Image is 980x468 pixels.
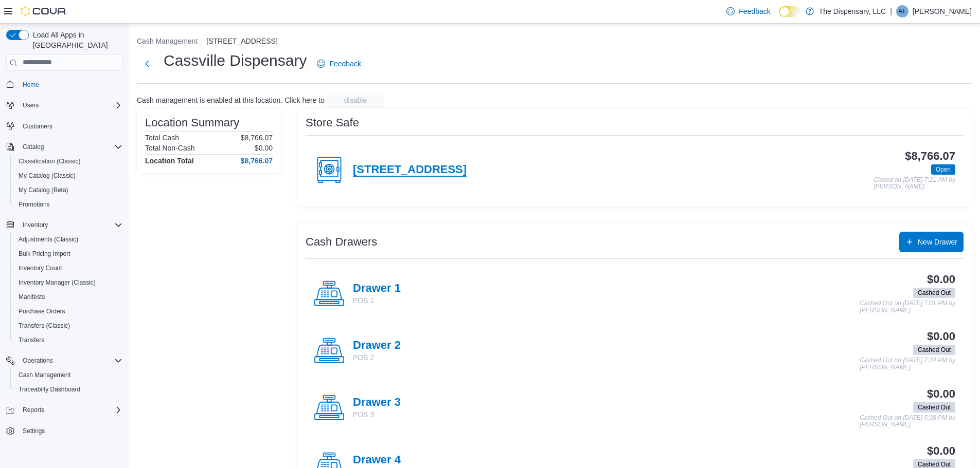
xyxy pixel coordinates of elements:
[14,383,84,396] a: Traceabilty Dashboard
[905,150,955,162] h3: $8,766.07
[19,99,122,111] span: Users
[19,141,122,153] span: Catalog
[137,53,157,74] button: Next
[23,221,48,229] span: Inventory
[779,17,779,17] span: Dark Mode
[913,5,972,17] p: [PERSON_NAME]
[23,143,44,151] span: Catalog
[137,37,198,45] button: Cash Management
[306,117,359,129] h3: Store Safe
[19,404,48,416] button: Reports
[927,330,955,343] h3: $0.00
[19,354,57,367] button: Operations
[23,81,39,89] span: Home
[890,5,892,17] p: |
[722,1,774,22] a: Feedback
[19,79,43,91] a: Home
[14,305,69,317] a: Purchase Orders
[145,144,195,152] h6: Total Non-Cash
[23,406,44,414] span: Reports
[913,402,955,413] span: Cashed Out
[344,95,367,105] span: disable
[14,291,122,303] span: Manifests
[779,6,800,17] input: Dark Mode
[19,141,48,153] button: Catalog
[10,368,127,382] button: Cash Management
[14,320,122,332] span: Transfers (Classic)
[918,403,951,412] span: Cashed Out
[241,157,273,165] h4: $8,766.07
[14,262,66,274] a: Inventory Count
[14,170,80,182] a: My Catalog (Classic)
[918,288,951,297] span: Cashed Out
[14,198,122,211] span: Promotions
[19,336,44,344] span: Transfers
[19,172,76,180] span: My Catalog (Classic)
[14,383,122,396] span: Traceabilty Dashboard
[14,248,122,260] span: Bulk Pricing Import
[353,339,401,352] h4: Drawer 2
[19,99,43,111] button: Users
[353,396,401,409] h4: Drawer 3
[14,198,54,211] a: Promotions
[255,144,273,152] p: $0.00
[329,59,361,69] span: Feedback
[2,353,127,368] button: Operations
[19,120,122,133] span: Customers
[10,290,127,304] button: Manifests
[819,5,886,17] p: The Dispensary, LLC
[14,248,75,260] a: Bulk Pricing Import
[918,237,957,247] span: New Drawer
[918,345,951,354] span: Cashed Out
[14,369,122,381] span: Cash Management
[14,184,122,196] span: My Catalog (Beta)
[860,357,955,371] p: Cashed Out on [DATE] 7:04 PM by [PERSON_NAME]
[2,423,127,438] button: Settings
[19,186,68,194] span: My Catalog (Beta)
[10,247,127,261] button: Bulk Pricing Import
[14,155,85,167] a: Classification (Classic)
[19,371,70,379] span: Cash Management
[14,369,75,381] a: Cash Management
[14,276,100,289] a: Inventory Manager (Classic)
[313,53,365,74] a: Feedback
[353,295,401,306] p: POS 1
[2,119,127,134] button: Customers
[14,262,122,274] span: Inventory Count
[10,154,127,169] button: Classification (Classic)
[164,50,307,71] h1: Cassville Dispensary
[927,445,955,457] h3: $0.00
[23,101,39,109] span: Users
[29,30,122,50] span: Load All Apps in [GEOGRAPHIC_DATA]
[353,409,401,420] p: POS 3
[19,293,45,301] span: Manifests
[931,164,955,175] span: Open
[19,157,81,165] span: Classification (Classic)
[19,425,49,437] a: Settings
[898,5,906,17] span: AF
[2,140,127,154] button: Catalog
[936,165,951,174] span: Open
[137,36,972,48] nav: An example of EuiBreadcrumbs
[19,424,122,437] span: Settings
[10,319,127,333] button: Transfers (Classic)
[353,454,401,467] h4: Drawer 4
[19,219,52,231] button: Inventory
[145,134,179,142] h6: Total Cash
[860,415,955,428] p: Cashed Out on [DATE] 5:38 PM by [PERSON_NAME]
[23,357,53,365] span: Operations
[14,276,122,289] span: Inventory Manager (Classic)
[874,177,955,191] p: Closed on [DATE] 7:21 AM by [PERSON_NAME]
[739,6,770,16] span: Feedback
[10,304,127,319] button: Purchase Orders
[6,73,122,465] nav: Complex example
[353,352,401,363] p: POS 2
[19,404,122,416] span: Reports
[19,278,96,287] span: Inventory Manager (Classic)
[899,232,964,252] button: New Drawer
[19,322,70,330] span: Transfers (Classic)
[19,250,70,258] span: Bulk Pricing Import
[14,305,122,317] span: Purchase Orders
[14,334,48,346] a: Transfers
[14,184,73,196] a: My Catalog (Beta)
